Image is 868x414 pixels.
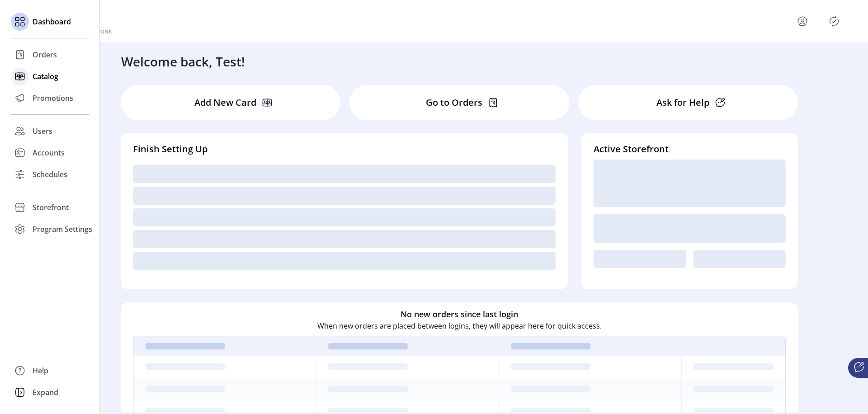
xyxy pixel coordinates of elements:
span: Promotions [33,93,73,103]
p: Go to Orders [426,96,482,109]
span: Accounts [33,147,65,158]
span: Storefront [33,202,69,213]
p: When new orders are placed between logins, they will appear here for quick access. [317,320,602,331]
h3: Welcome back, Test! [121,52,245,71]
button: menu [795,14,810,28]
span: Orders [33,49,57,60]
span: Program Settings [33,224,92,235]
h4: Active Storefront [594,142,786,156]
h6: No new orders since last login [401,308,518,320]
span: Dashboard [33,16,71,27]
span: Expand [33,387,58,398]
p: Ask for Help [656,96,709,109]
span: Help [33,365,48,376]
button: Publisher Panel [827,14,841,28]
span: Catalog [33,71,58,82]
p: Add New Card [194,96,256,109]
span: Schedules [33,169,67,180]
span: Users [33,126,52,136]
h4: Finish Setting Up [133,142,556,156]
